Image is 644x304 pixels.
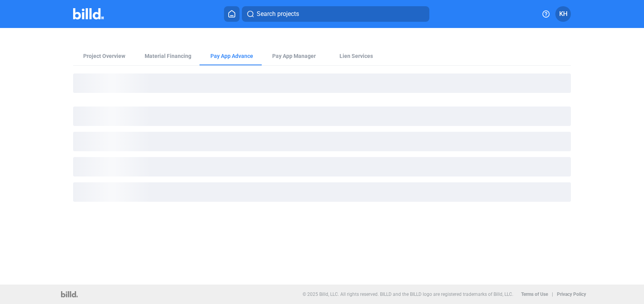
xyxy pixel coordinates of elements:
[73,107,571,126] div: loading
[73,132,571,151] div: loading
[73,8,104,19] img: Billd Company Logo
[73,73,571,93] div: loading
[242,6,429,22] button: Search projects
[552,292,553,297] p: |
[73,182,571,202] div: loading
[83,52,125,60] div: Project Overview
[521,292,548,297] b: Terms of Use
[557,292,586,297] b: Privacy Policy
[61,291,78,297] img: logo
[73,157,571,176] div: loading
[559,9,567,19] span: KH
[272,52,316,60] span: Pay App Manager
[339,52,373,60] div: Lien Services
[210,52,253,60] div: Pay App Advance
[555,6,571,22] button: KH
[145,52,191,60] div: Material Financing
[257,9,299,19] span: Search projects
[303,292,513,297] p: © 2025 Billd, LLC. All rights reserved. BILLD and the BILLD logo are registered trademarks of Bil...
